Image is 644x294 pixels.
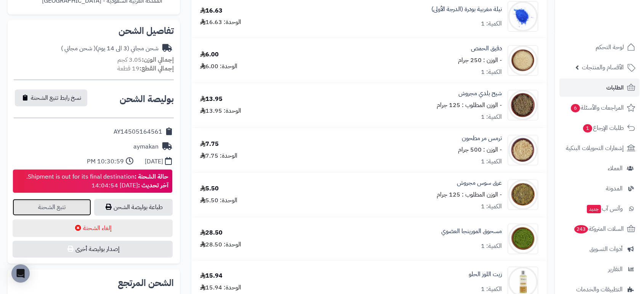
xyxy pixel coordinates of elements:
[457,179,502,187] a: عرق سوس مجروش
[574,225,588,234] span: 243
[458,89,502,98] a: شيح بلدي مجروش
[481,242,502,251] div: الكمية: 1
[508,135,538,165] img: 1661876762-Lupine,%20Bitter,%20Powder-90x90.jpg
[508,90,538,120] img: 1660066342-Artemisia%20Crushed-90x90.jpg
[200,240,241,249] div: الوحدة: 28.50
[481,68,502,77] div: الكمية: 1
[481,157,502,166] div: الكمية: 1
[142,55,174,64] strong: إجمالي الوزن:
[31,93,81,102] span: نسخ رابط تتبع الشحنة
[200,107,241,115] div: الوحدة: 13.95
[587,205,601,213] span: جديد
[508,179,538,210] img: 1692159212-Liquorice,%20Crushed-90x90.jpg
[596,42,624,53] span: لوحة التحكم
[559,38,639,56] a: لوحة التحكم
[559,260,639,278] a: التقارير
[570,102,624,113] span: المراجعات والأسئلة
[15,89,87,106] button: نسخ رابط تتبع الشحنة
[200,6,223,15] div: 16.63
[14,26,174,35] h2: تفاصيل الشحن
[200,62,237,71] div: الوحدة: 6.00
[559,119,639,137] a: طلبات الإرجاع1
[200,272,223,280] div: 15.94
[606,82,624,93] span: الطلبات
[592,10,637,26] img: logo-2.png
[114,128,162,136] div: AY14505164561
[139,64,174,73] strong: إجمالي القطع:
[606,183,623,194] span: المدونة
[559,179,639,198] a: المدونة
[574,224,624,234] span: السلات المتروكة
[437,190,502,199] small: - الوزن المطلوب : 125 جرام
[117,55,174,64] small: 3.05 كجم
[559,200,639,218] a: وآتس آبجديد
[458,56,502,65] small: - الوزن : 250 جرام
[462,134,502,143] a: ترمس مر مطحون
[559,220,639,238] a: السلات المتروكة243
[508,45,538,76] img: 1641876737-Chickpea%20Flour-90x90.jpg
[570,104,580,113] span: 6
[200,184,219,193] div: 5.50
[559,139,639,157] a: إشعارات التحويلات البنكية
[13,199,91,216] a: تتبع الشحنة
[582,62,624,73] span: الأقسام والمنتجات
[508,224,538,254] img: 1693553923-Moringa%20Powder-90x90.jpg
[200,283,241,292] div: الوحدة: 15.94
[559,240,639,258] a: أدوات التسويق
[13,241,173,257] button: إصدار بوليصة أخرى
[200,95,223,104] div: 13.95
[135,172,168,181] strong: حالة الشحنة :
[118,278,174,288] h2: الشحن المرتجع
[200,196,237,205] div: الوحدة: 5.50
[120,94,174,104] h2: بوليصة الشحن
[117,64,174,73] small: 19 قطعة
[200,50,219,59] div: 6.00
[61,44,96,53] span: ( شحن مجاني )
[608,163,623,174] span: العملاء
[437,101,502,110] small: - الوزن المطلوب : 125 جرام
[458,145,502,154] small: - الوزن : 500 جرام
[582,123,624,133] span: طلبات الإرجاع
[559,159,639,177] a: العملاء
[138,181,168,190] strong: آخر تحديث :
[559,78,639,97] a: الطلبات
[508,1,538,32] img: 1633635488-Powdered%20Indigo-90x90.jpg
[481,285,502,294] div: الكمية: 1
[566,143,624,153] span: إشعارات التحويلات البنكية
[200,18,241,27] div: الوحدة: 16.63
[200,152,237,160] div: الوحدة: 7.75
[133,142,159,151] div: aymakan
[469,270,502,279] a: زيت اللوز الحلو
[26,173,168,190] div: Shipment is out for its final destination. [DATE] 14:04:54
[94,199,173,216] a: طباعة بوليصة الشحن
[200,228,223,237] div: 28.50
[145,157,163,166] div: [DATE]
[200,140,219,149] div: 7.75
[471,44,502,53] a: دقيق الحمص
[583,124,593,133] span: 1
[13,219,173,237] button: إلغاء الشحنة
[441,227,502,236] a: مسحوق المورينجا العضوي
[586,203,623,214] span: وآتس آب
[559,99,639,117] a: المراجعات والأسئلة6
[481,202,502,211] div: الكمية: 1
[481,19,502,28] div: الكمية: 1
[590,244,623,254] span: أدوات التسويق
[608,264,623,275] span: التقارير
[11,264,30,283] div: Open Intercom Messenger
[481,113,502,121] div: الكمية: 1
[61,44,159,53] div: شحن مجاني (3 الى 14 يوم)
[87,157,124,166] div: 10:30:59 PM
[431,5,502,14] a: نيلة مغربية بودرة (الدرجة الأولى)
